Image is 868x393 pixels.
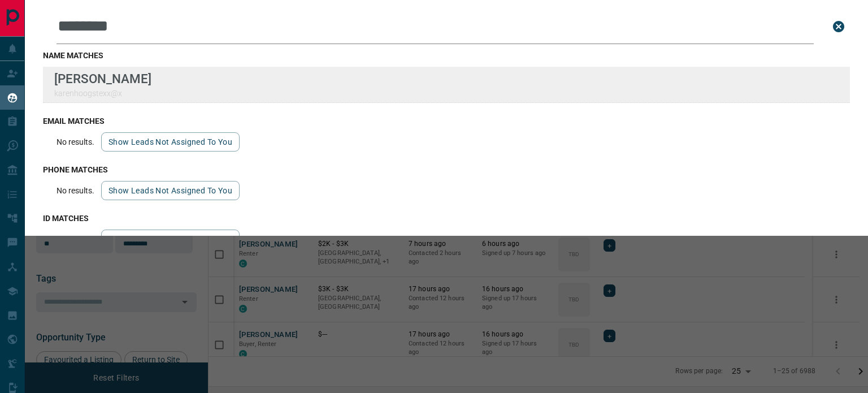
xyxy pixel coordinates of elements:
[827,15,850,38] button: close search bar
[101,230,240,249] button: show leads not assigned to you
[43,214,850,223] h3: id matches
[43,116,850,126] h3: email matches
[54,71,151,86] p: [PERSON_NAME]
[101,181,240,200] button: show leads not assigned to you
[57,137,94,146] p: No results.
[54,89,151,98] p: karenhoogstexx@x
[43,51,850,60] h3: name matches
[57,186,94,195] p: No results.
[43,165,850,174] h3: phone matches
[101,132,240,152] button: show leads not assigned to you
[57,235,94,244] p: No results.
